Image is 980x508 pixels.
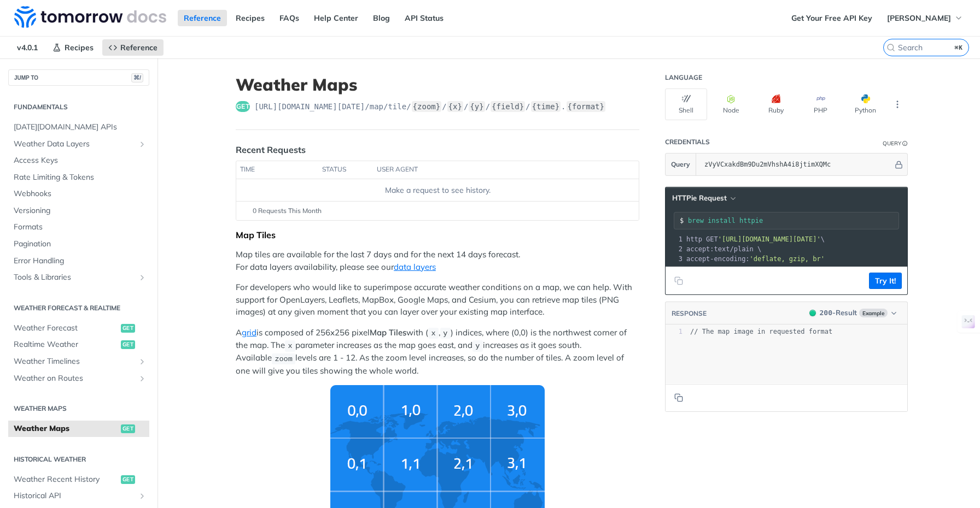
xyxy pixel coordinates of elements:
[665,138,710,146] div: Credentials
[102,39,164,56] a: Reference
[318,161,373,179] th: status
[665,88,707,120] button: Shell
[253,206,322,216] span: 0 Requests This Month
[138,492,147,500] button: Show subpages for Historical API
[412,101,442,112] label: {zoom}
[8,303,149,313] h2: Weather Forecast & realtime
[399,10,450,26] a: API Status
[14,222,147,233] span: Formats
[373,161,617,179] th: user agent
[671,273,686,289] button: Copy to clipboard
[120,43,157,52] span: Reference
[138,140,147,149] button: Show subpages for Weather Data Layers
[718,235,821,243] span: '[URL][DOMAIN_NAME][DATE]'
[14,6,166,28] img: Tomorrow.io Weather API Docs
[785,10,878,26] a: Get Your Free API Key
[8,236,149,252] a: Pagination
[688,217,899,225] input: Request instructions
[370,327,406,338] strong: Map Tiles
[14,373,135,384] span: Weather on Routes
[241,185,634,196] div: Make a request to see history.
[121,475,135,484] span: get
[121,424,135,433] span: get
[8,404,149,414] h2: Weather Maps
[686,255,825,263] span: accept-encoding:
[8,421,149,437] a: Weather Mapsget
[8,488,149,504] a: Historical APIShow subpages for Historical API
[491,101,525,112] label: {field}
[887,13,951,23] span: [PERSON_NAME]
[820,309,832,317] span: 200
[690,328,832,335] span: // The map image in requested format
[869,273,902,289] button: Try It!
[665,73,702,82] div: Language
[8,353,149,370] a: Weather TimelinesShow subpages for Weather Timelines
[710,88,752,120] button: Node
[8,269,149,286] a: Tools & LibrariesShow subpages for Tools & Libraries
[14,491,135,501] span: Historical API
[236,229,639,240] div: Map Tiles
[8,69,149,86] button: JUMP TO⌘/
[883,139,908,147] div: QueryInformation
[14,256,147,267] span: Error Handling
[8,253,149,269] a: Error Handling
[666,244,684,254] div: 2
[14,139,135,150] span: Weather Data Layers
[14,205,147,216] span: Versioning
[8,136,149,152] a: Weather Data LayersShow subpages for Weather Data Layers
[8,471,149,488] a: Weather Recent Historyget
[686,235,825,243] span: http GET \
[273,10,305,26] a: FAQs
[46,39,100,56] a: Recipes
[14,239,147,250] span: Pagination
[138,357,147,366] button: Show subpages for Weather Timelines
[8,203,149,219] a: Versioning
[138,374,147,383] button: Show subpages for Weather on Routes
[121,340,135,349] span: get
[902,141,908,146] i: Information
[236,75,639,94] h1: Weather Maps
[11,39,44,56] span: v4.0.1
[672,193,727,203] span: HTTPie Request
[567,101,605,112] label: {format}
[475,342,480,350] span: y
[881,10,969,26] button: [PERSON_NAME]
[8,320,149,336] a: Weather Forecastget
[668,193,739,204] button: HTTPie Request
[367,10,396,26] a: Blog
[893,159,905,170] button: Hide
[308,10,364,26] a: Help Center
[236,249,639,273] p: Map tiles are available for the last 7 days and for the next 14 days forecast. For data layers av...
[671,160,690,169] span: Query
[469,101,485,112] label: {y}
[14,172,147,183] span: Rate Limiting & Tokens
[288,342,292,350] span: x
[952,42,966,53] kbd: ⌘K
[14,339,118,350] span: Realtime Weather
[14,272,135,283] span: Tools & Libraries
[804,308,902,318] button: 200200-ResultExample
[699,153,893,175] input: apikey
[236,143,306,156] div: Recent Requests
[178,10,227,26] a: Reference
[236,281,639,318] p: For developers who would like to superimpose accurate weather conditions on a map, we can help. W...
[14,188,147,199] span: Webhooks
[750,255,825,263] span: 'deflate, gzip, br'
[131,73,143,82] span: ⌘/
[236,101,250,112] span: get
[671,389,686,406] button: Copy to clipboard
[809,310,816,316] span: 200
[666,153,696,175] button: Query
[820,308,857,318] div: - Result
[138,273,147,282] button: Show subpages for Tools & Libraries
[236,327,639,377] p: A is composed of 256x256 pixel with ( , ) indices, where (0,0) is the northwest corner of the map...
[686,245,761,253] span: accept:text/plain \
[443,329,447,338] span: y
[14,323,118,334] span: Weather Forecast
[8,336,149,353] a: Realtime Weatherget
[14,122,147,133] span: [DATE][DOMAIN_NAME] APIs
[8,169,149,186] a: Rate Limiting & Tokens
[65,43,94,52] span: Recipes
[8,219,149,235] a: Formats
[14,155,147,166] span: Access Keys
